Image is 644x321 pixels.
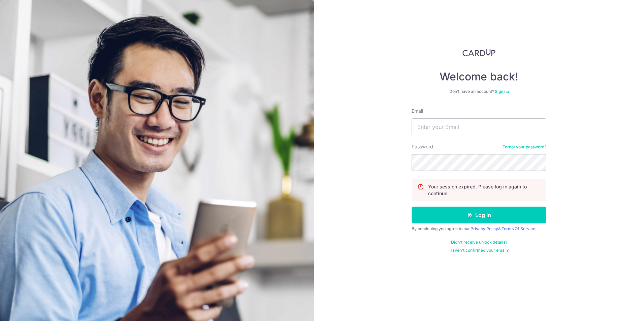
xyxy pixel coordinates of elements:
label: Password [412,143,433,150]
a: Haven't confirmed your email? [449,248,509,253]
a: Forgot your password? [503,144,546,150]
input: Enter your Email [412,118,546,135]
a: Sign up [495,89,509,94]
a: Terms Of Service [502,226,535,231]
img: CardUp Logo [462,48,495,57]
h4: Welcome back! [412,70,546,83]
a: Privacy Policy [471,226,498,231]
label: Email [412,108,423,114]
div: Don’t have an account? [412,89,546,94]
a: Didn't receive unlock details? [451,240,507,245]
p: Your session expired. Please log in again to continue. [428,183,541,197]
button: Log in [412,207,546,223]
div: By continuing you agree to our & [412,226,546,231]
